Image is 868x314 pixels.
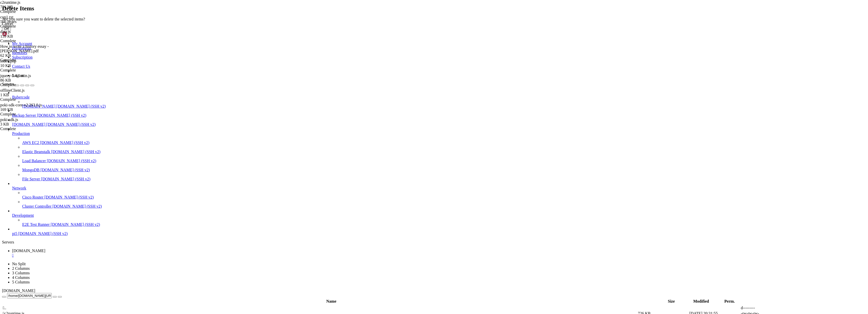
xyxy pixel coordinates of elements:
div: Complete [0,112,51,116]
div: 159 KB [0,34,51,39]
span: c2runtime.js [0,0,20,5]
div: Complete [0,39,51,43]
div: 3 KB [0,122,51,127]
span: How to write a history essay - [PERSON_NAME].pdf [0,44,49,53]
div: Complete [0,9,51,14]
div: 1 KB [0,93,51,97]
span: jquery-3.4.1.min.js [0,74,31,78]
div: Complete [0,83,51,87]
div: Complete [0,58,51,62]
span: offlineClient.js [0,88,51,97]
span: index.php [0,59,16,63]
div: 62 KB [0,53,51,58]
span: offlineClient.js [0,88,24,92]
span: data.js [0,30,11,34]
div: 566 Bytes [0,19,51,24]
div: Complete [0,97,51,102]
div: 10 KB [0,63,51,68]
span: index.php [0,59,51,68]
div: 726 KB [0,5,51,9]
span: poki-sdk-core-v2.263.0.js [0,103,51,112]
span: c2runtime.js [0,0,51,9]
span: poki-sdk.js [0,117,18,122]
div: 169 KB [0,107,51,112]
span: poki-sdk-core-v2.263.0.js [0,103,42,107]
div: Complete [0,127,51,131]
div: Complete [0,68,51,73]
span: jquery-3.4.1.min.js [0,74,51,83]
span: poki-sdk.js [0,117,51,127]
div: 86 KB [0,78,51,83]
span: cup1.txt [0,15,13,19]
span: How to write a history essay - Napoleon.pdf [0,44,51,58]
span: cup1.txt [0,15,51,24]
div: Complete [0,24,51,29]
span: data.js [0,30,51,39]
